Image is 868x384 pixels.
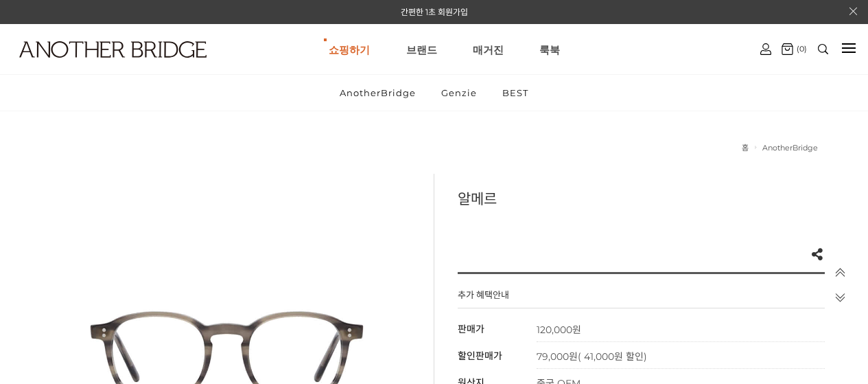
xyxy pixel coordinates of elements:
[539,25,560,74] a: 룩북
[760,43,771,55] img: cart
[7,41,137,91] a: logo
[329,25,370,74] a: 쇼핑하기
[458,188,825,208] h3: 알메르
[762,143,818,153] a: AnotherBridge
[328,75,427,111] a: AnotherBridge
[458,323,484,335] span: 판매가
[458,350,502,362] span: 할인판매가
[537,350,647,363] span: 79,000원
[430,75,489,111] a: Genzie
[458,288,509,308] h4: 추가 혜택안내
[742,143,749,153] a: 홈
[406,25,437,74] a: 브랜드
[491,75,540,111] a: BEST
[782,43,793,55] img: cart
[578,350,647,363] span: ( 41,000원 할인)
[19,41,207,58] img: logo
[473,25,504,74] a: 매거진
[537,324,581,336] strong: 120,000원
[782,43,807,55] a: (0)
[401,7,468,17] a: 간편한 1초 회원가입
[793,44,807,54] span: (0)
[818,44,828,54] img: search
